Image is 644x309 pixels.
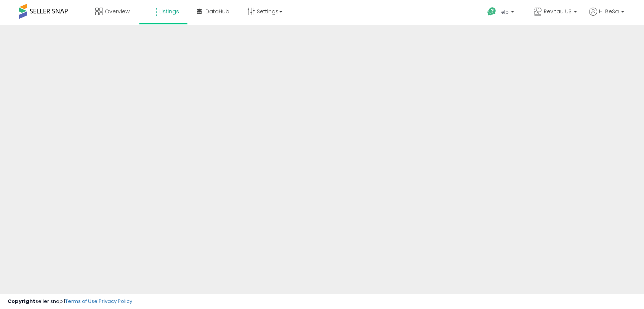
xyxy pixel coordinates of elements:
[159,8,179,15] span: Listings
[205,8,229,15] span: DataHub
[589,8,624,25] a: Hi BeSa
[544,8,572,15] span: Revitau US
[8,298,35,305] strong: Copyright
[498,9,509,15] span: Help
[65,298,98,305] a: Terms of Use
[99,298,132,305] a: Privacy Policy
[481,1,522,25] a: Help
[8,298,132,305] div: seller snap | |
[599,8,619,15] span: Hi BeSa
[105,8,130,15] span: Overview
[487,7,497,16] i: Get Help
